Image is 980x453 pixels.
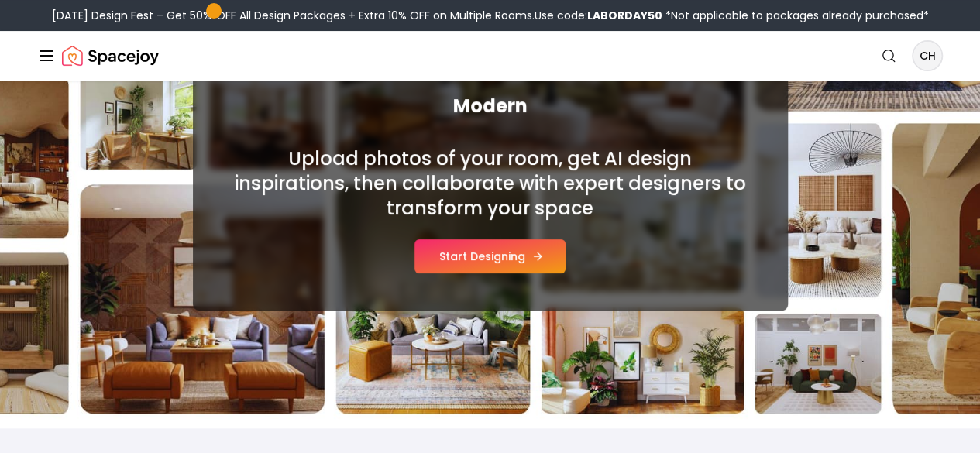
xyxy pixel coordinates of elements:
img: Spacejoy Logo [62,40,159,71]
b: LABORDAY50 [587,8,662,23]
span: Use code: [535,8,662,23]
div: [DATE] Design Fest – Get 50% OFF All Design Packages + Extra 10% OFF on Multiple Rooms. [52,8,929,23]
nav: Global [37,31,943,81]
button: Start Designing [414,239,566,273]
span: *Not applicable to packages already purchased* [662,8,929,23]
button: CH [912,40,943,71]
a: Spacejoy [62,40,159,71]
span: Modern [230,94,751,118]
h2: Upload photos of your room, get AI design inspirations, then collaborate with expert designers to... [230,146,751,221]
span: CH [913,42,941,70]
